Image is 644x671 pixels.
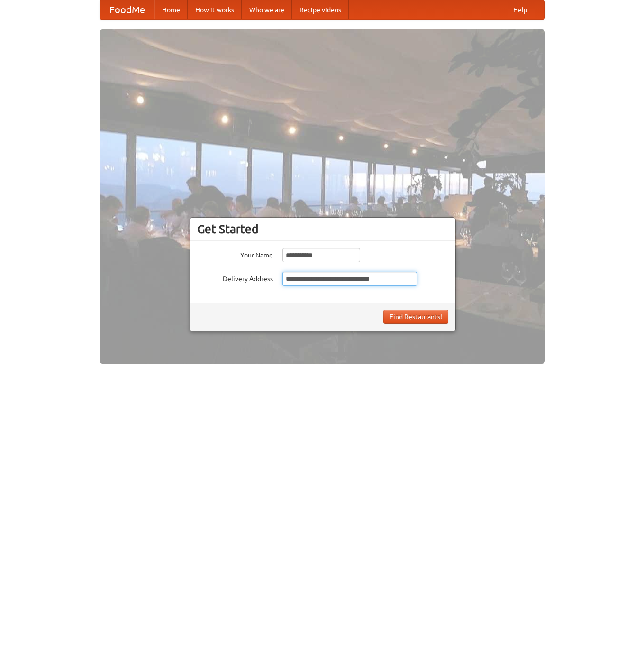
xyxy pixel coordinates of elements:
label: Delivery Address [197,272,273,284]
a: Recipe videos [292,0,349,19]
button: Find Restaurants! [383,310,448,324]
h3: Get Started [197,222,448,236]
a: FoodMe [100,0,154,19]
a: How it works [188,0,242,19]
a: Who we are [242,0,292,19]
a: Help [506,0,535,19]
label: Your Name [197,248,273,260]
a: Home [154,0,188,19]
